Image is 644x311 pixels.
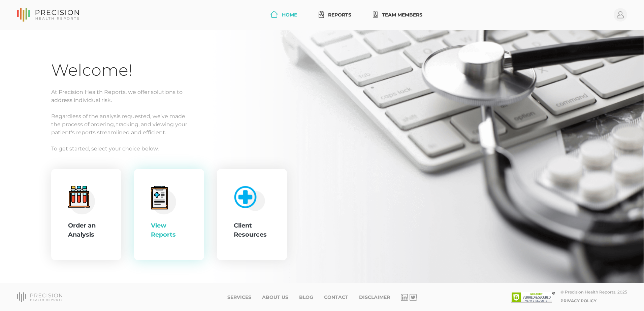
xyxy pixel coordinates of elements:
a: Disclaimer [359,295,390,300]
div: Client Resources [234,221,270,239]
h1: Welcome! [51,60,593,80]
a: Reports [316,9,354,21]
a: Team Members [370,9,425,21]
a: About Us [262,295,288,300]
img: SSL site seal - click to verify [511,292,555,303]
a: Home [268,9,300,21]
p: At Precision Health Reports, we offer solutions to address individual risk. [51,88,593,104]
a: Services [227,295,251,300]
a: Blog [299,295,313,300]
p: To get started, select your choice below. [51,145,593,153]
div: © Precision Health Reports, 2025 [560,289,627,295]
div: Order an Analysis [68,221,104,239]
a: Contact [324,295,348,300]
a: Privacy Policy [560,298,597,303]
p: Regardless of the analysis requested, we've made the process of ordering, tracking, and viewing y... [51,112,593,137]
img: client-resource.c5a3b187.png [231,183,265,211]
div: View Reports [151,221,187,239]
